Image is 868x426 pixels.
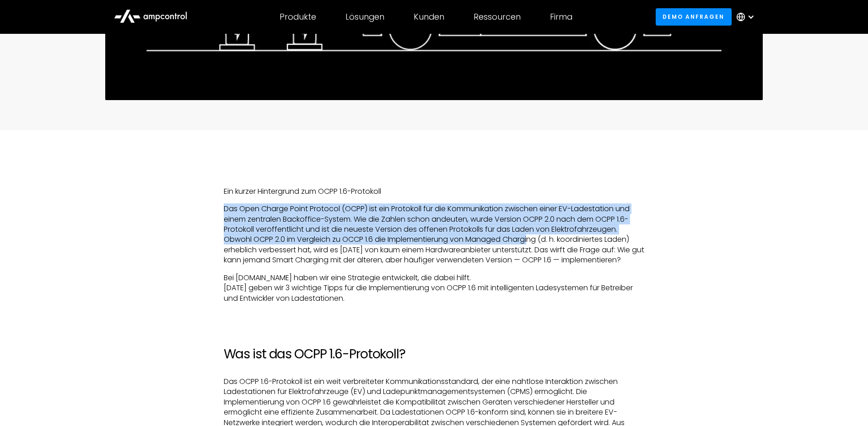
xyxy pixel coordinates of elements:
[280,12,316,22] div: Produkte
[345,12,384,22] div: Lösungen
[224,176,645,197] p: ‍ Ein kurzer Hintergrund zum OCPP 1.6-Protokoll
[224,311,645,321] p: ‍
[656,8,732,25] a: Demo anfragen
[550,12,572,22] div: Firma
[224,204,645,265] p: Das Open Charge Point Protocol (OCPP) ist ein Protokoll für die Kommunikation zwischen einer EV-L...
[474,12,521,22] div: Ressourcen
[224,346,645,362] h2: Was ist das OCPP 1.6-Protokoll?
[414,12,444,22] div: Kunden
[224,273,645,304] p: Bei [DOMAIN_NAME] haben wir eine Strategie entwickelt, die dabei hilft. [DATE] geben wir 3 wichti...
